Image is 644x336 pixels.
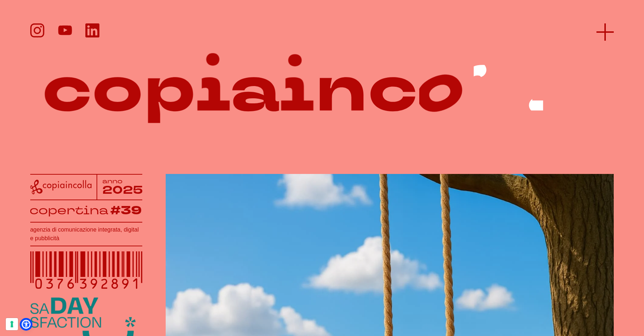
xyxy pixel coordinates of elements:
[22,320,31,329] a: Open Accessibility Menu
[110,202,142,219] tspan: #39
[30,225,142,243] h1: agenzia di comunicazione integrata, digital e pubblicità
[102,177,122,185] tspan: anno
[102,182,143,198] tspan: 2025
[6,318,18,330] button: Le tue preferenze relative al consenso per le tecnologie di tracciamento
[30,202,108,218] tspan: copertina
